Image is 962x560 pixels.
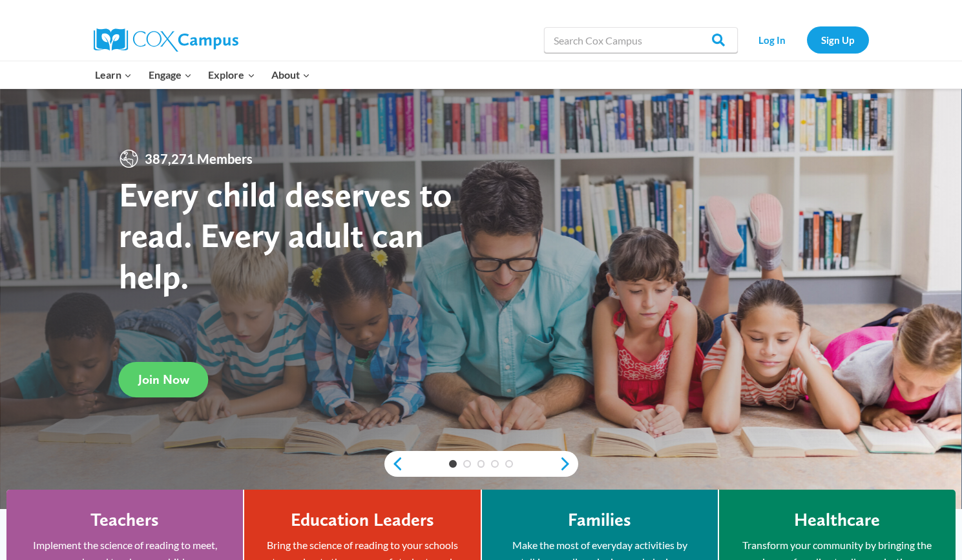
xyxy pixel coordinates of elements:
h4: Healthcare [794,509,880,531]
a: next [559,456,578,472]
h4: Families [568,509,631,531]
span: 387,271 Members [140,148,258,169]
input: Search Cox Campus [544,27,738,53]
div: content slider buttons [384,451,578,477]
a: 3 [477,460,485,468]
a: Join Now [119,362,209,397]
span: About [271,66,310,83]
a: Log In [744,26,800,53]
nav: Primary Navigation [87,61,319,88]
img: Cox Campus [94,28,238,52]
span: Explore [208,66,255,83]
span: Engage [149,66,192,83]
a: Sign Up [807,26,869,53]
a: 4 [491,460,499,468]
nav: Secondary Navigation [744,26,869,53]
a: previous [384,456,404,472]
a: 2 [463,460,471,468]
strong: Every child deserves to read. Every adult can help. [119,174,452,297]
a: 5 [505,460,513,468]
span: Join Now [138,372,189,387]
h4: Teachers [90,509,159,531]
span: Learn [95,66,132,83]
a: 1 [449,460,457,468]
h4: Education Leaders [291,509,434,531]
